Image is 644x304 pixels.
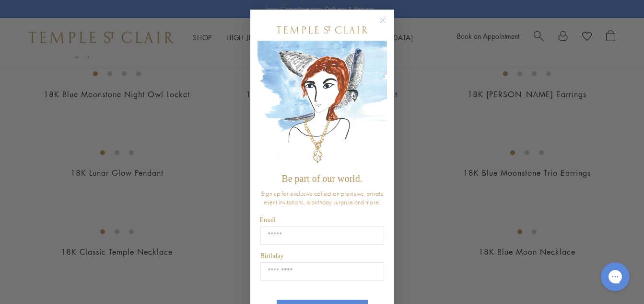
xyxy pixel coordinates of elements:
[258,41,387,169] img: c4a9eb12-d91a-4d4a-8ee0-386386f4f338.jpeg
[281,173,362,184] span: Be part of our world.
[382,19,394,31] button: Close dialog
[596,259,634,294] iframe: Gorgias live chat messenger
[277,26,368,34] img: Temple St. Clair
[260,226,384,245] input: Email
[260,252,284,259] span: Birthday
[260,216,276,224] span: Email
[261,189,384,206] span: Sign up for exclusive collection previews, private event invitations, a birthday surprise and more.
